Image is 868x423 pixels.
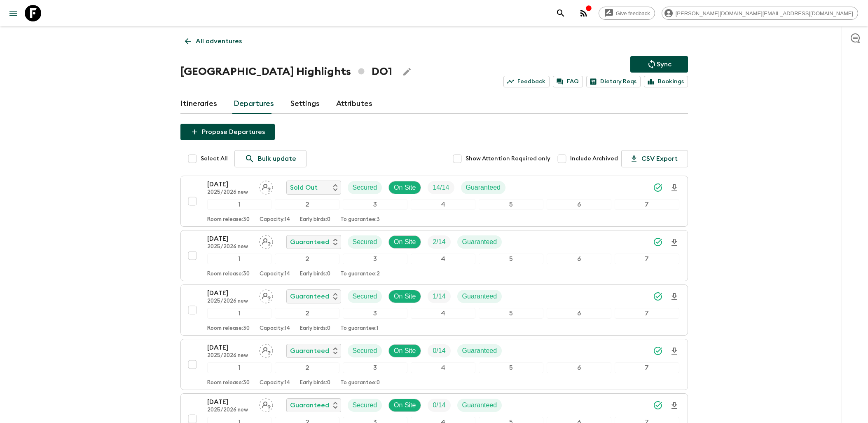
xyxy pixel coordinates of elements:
svg: Synced Successfully [653,291,663,301]
div: 4 [411,362,475,373]
a: Settings [290,94,320,114]
p: Room release: 30 [207,216,250,223]
p: Capacity: 14 [260,271,290,277]
div: Secured [348,399,382,412]
div: On Site [388,235,421,249]
div: 5 [479,199,543,210]
div: Secured [348,290,382,303]
span: [PERSON_NAME][DOMAIN_NAME][EMAIL_ADDRESS][DOMAIN_NAME] [671,10,858,16]
div: 4 [411,254,475,264]
div: 1 [207,199,272,210]
p: Bulk update [258,154,296,164]
button: Sync adventure departures to the booking engine [630,56,688,73]
span: Show Attention Required only [466,155,550,163]
p: Secured [353,400,377,410]
p: Capacity: 14 [260,325,290,332]
button: [DATE]2025/2026 newAssign pack leaderGuaranteedSecuredOn SiteTrip FillGuaranteed1234567Room relea... [180,230,688,281]
a: FAQ [553,76,583,87]
div: 5 [479,254,543,264]
span: Give feedback [611,10,655,16]
div: Trip Fill [428,181,454,194]
div: 3 [343,199,407,210]
p: [DATE] [207,397,253,407]
p: Guaranteed [462,237,497,247]
h1: [GEOGRAPHIC_DATA] Highlights DO1 [180,63,392,80]
button: [DATE]2025/2026 newAssign pack leaderGuaranteedSecuredOn SiteTrip FillGuaranteed1234567Room relea... [180,339,688,390]
p: Secured [353,183,377,193]
p: Guaranteed [462,291,497,301]
p: Secured [353,346,377,356]
a: Attributes [336,94,372,114]
svg: Download Onboarding [669,401,679,411]
p: 2025/2026 new [207,407,253,414]
p: Sold Out [290,183,318,193]
svg: Download Onboarding [669,237,679,247]
div: 3 [343,254,407,264]
p: [DATE] [207,288,253,298]
span: Include Archived [570,155,618,163]
div: On Site [388,344,421,357]
p: All adventures [196,36,242,46]
p: [DATE] [207,179,253,189]
div: 1 [207,254,272,264]
span: Assign pack leader [259,346,273,353]
button: search adventures [552,5,569,21]
p: To guarantee: 3 [340,216,380,223]
div: Trip Fill [428,399,450,412]
div: 2 [275,254,339,264]
p: Sync [657,59,671,69]
p: 2025/2026 new [207,244,253,250]
p: Early birds: 0 [300,271,330,277]
p: On Site [394,400,416,410]
p: Guaranteed [290,346,329,356]
span: Assign pack leader [259,183,273,190]
p: Room release: 30 [207,271,250,277]
div: Trip Fill [428,344,450,357]
svg: Download Onboarding [669,346,679,356]
p: Guaranteed [290,291,329,301]
button: Propose Departures [180,124,275,140]
span: Assign pack leader [259,237,273,244]
div: Trip Fill [428,235,450,249]
div: 6 [547,308,611,319]
p: Room release: 30 [207,325,250,332]
p: Guaranteed [462,400,497,410]
p: Guaranteed [462,346,497,356]
div: [PERSON_NAME][DOMAIN_NAME][EMAIL_ADDRESS][DOMAIN_NAME] [662,7,858,20]
p: 1 / 14 [433,291,445,301]
p: 14 / 14 [433,183,449,193]
p: 2025/2026 new [207,298,253,305]
svg: Synced Successfully [653,346,663,356]
div: Trip Fill [428,290,450,303]
a: Itineraries [180,94,217,114]
div: 5 [479,308,543,319]
p: 2 / 14 [433,237,445,247]
div: 7 [615,362,679,373]
p: Guaranteed [290,237,329,247]
div: Secured [348,344,382,357]
button: CSV Export [621,150,688,167]
span: Assign pack leader [259,292,273,298]
div: On Site [388,290,421,303]
p: Secured [353,237,377,247]
p: [DATE] [207,343,253,352]
a: Bulk update [234,150,306,167]
div: 6 [547,362,611,373]
p: [DATE] [207,234,253,244]
div: 4 [411,199,475,210]
p: Early birds: 0 [300,380,330,386]
p: On Site [394,346,416,356]
button: [DATE]2025/2026 newAssign pack leaderSold OutSecuredOn SiteTrip FillGuaranteed1234567Room release... [180,176,688,227]
a: Feedback [503,76,550,87]
div: Secured [348,181,382,194]
p: Early birds: 0 [300,325,330,332]
div: 1 [207,362,272,373]
div: On Site [388,399,421,412]
a: Departures [234,94,274,114]
div: 2 [275,199,339,210]
p: On Site [394,237,416,247]
p: On Site [394,291,416,301]
p: Guaranteed [466,183,501,193]
p: 2025/2026 new [207,189,253,196]
p: Capacity: 14 [260,380,290,386]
